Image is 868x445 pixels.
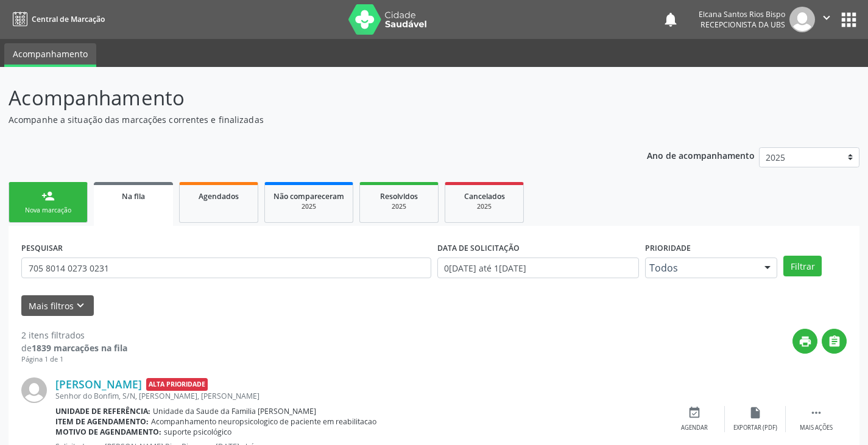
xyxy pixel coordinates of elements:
i: print [799,335,812,348]
span: Cancelados [464,191,505,201]
i: insert_drive_file [749,406,762,419]
span: Alta Prioridade [146,378,208,391]
p: Acompanhamento [9,83,604,113]
input: Nome, CNS [21,258,431,278]
div: Senhor do Bonfim, S/N, [PERSON_NAME], [PERSON_NAME] [55,391,664,401]
span: Todos [649,262,753,274]
div: 2025 [369,202,429,211]
b: Item de agendamento: [55,416,149,427]
button:  [822,329,847,354]
i: event_available [688,406,701,419]
button: Filtrar [783,256,822,276]
span: suporte psicológico [164,427,231,437]
button: notifications [662,11,679,28]
div: person_add [41,189,55,203]
div: Elcana Santos Rios Bispo [699,9,785,19]
button: print [792,329,817,354]
a: Acompanhamento [4,43,96,67]
label: Prioridade [645,239,691,258]
div: Mais ações [800,424,833,432]
i:  [828,335,841,348]
span: Central de Marcação [32,14,105,24]
i: keyboard_arrow_down [74,299,87,312]
i:  [820,11,833,24]
button:  [815,7,838,32]
div: 2 itens filtrados [21,329,127,342]
span: Não compareceram [273,191,344,201]
p: Acompanhe a situação das marcações correntes e finalizadas [9,113,604,126]
a: [PERSON_NAME] [55,377,142,391]
span: Recepcionista da UBS [700,19,785,30]
a: Central de Marcação [9,9,105,29]
div: de [21,342,127,354]
label: PESQUISAR [21,239,63,258]
span: Resolvidos [380,191,418,201]
span: Acompanhamento neuropsicologico de paciente em reabilitacao [151,416,376,427]
div: 2025 [273,202,344,211]
img: img [789,7,815,32]
img: img [21,377,47,403]
label: DATA DE SOLICITAÇÃO [437,239,520,258]
div: Exportar (PDF) [733,424,777,432]
span: Na fila [122,191,145,201]
b: Motivo de agendamento: [55,427,161,437]
p: Ano de acompanhamento [647,147,755,163]
button: apps [838,9,859,30]
input: Selecione um intervalo [437,258,639,278]
div: Agendar [681,424,708,432]
div: Página 1 de 1 [21,354,127,365]
span: Unidade da Saude da Familia [PERSON_NAME] [153,406,316,416]
span: Agendados [199,191,239,201]
strong: 1839 marcações na fila [32,342,127,354]
button: Mais filtroskeyboard_arrow_down [21,295,94,317]
div: 2025 [454,202,515,211]
i:  [810,406,823,419]
div: Nova marcação [18,206,79,215]
b: Unidade de referência: [55,406,150,416]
